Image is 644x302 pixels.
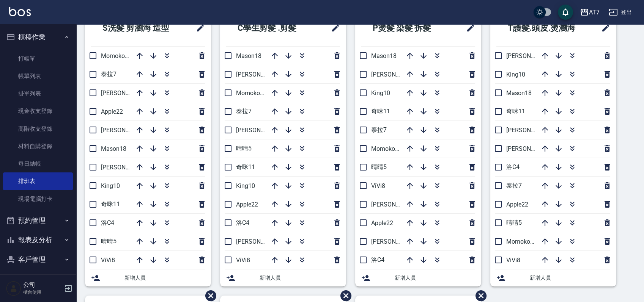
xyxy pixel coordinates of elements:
[371,163,387,171] span: 晴晴5
[101,200,120,208] span: 奇咪11
[371,89,390,97] span: King10
[506,89,532,97] span: Mason18
[191,19,205,37] span: 修改班表的標題
[506,127,555,134] span: [PERSON_NAME]6
[606,5,635,19] button: 登出
[236,89,267,97] span: Momoko12
[101,164,150,171] span: [PERSON_NAME]6
[506,52,555,59] span: [PERSON_NAME]2
[355,269,481,286] div: 新增人員
[236,257,250,264] span: ViVi8
[236,145,252,152] span: 晴晴5
[3,67,73,85] a: 帳單列表
[236,52,261,59] span: Mason18
[597,19,610,37] span: 修改班表的標題
[3,138,73,155] a: 材料自購登錄
[371,145,402,152] span: Momoko12
[371,126,387,133] span: 泰拉7
[506,182,522,189] span: 泰拉7
[361,14,452,42] h2: P燙髮 染髮 拆髮
[371,256,384,263] span: 洛C4
[101,182,120,189] span: King10
[101,70,117,78] span: 泰拉7
[326,19,340,37] span: 修改班表的標題
[461,19,475,37] span: 修改班表的標題
[3,269,73,289] button: 員工及薪資
[6,281,21,296] img: Person
[506,163,520,171] span: 洛C4
[3,85,73,102] a: 掛單列表
[3,190,73,208] a: 現場電腦打卡
[101,127,150,134] span: [PERSON_NAME]2
[23,289,62,296] p: 櫃台使用
[506,257,520,264] span: ViVi8
[371,219,393,227] span: Apple22
[506,238,537,245] span: Momoko12
[101,108,123,115] span: Apple22
[371,71,420,78] span: [PERSON_NAME]9
[3,27,73,47] button: 櫃檯作業
[236,219,249,226] span: 洛C4
[506,71,525,78] span: King10
[506,145,555,152] span: [PERSON_NAME]9
[236,163,255,171] span: 奇咪11
[530,274,610,282] span: 新增人員
[101,238,117,245] span: 晴晴5
[236,108,252,115] span: 泰拉7
[3,102,73,120] a: 現金收支登錄
[101,219,114,226] span: 洛C4
[260,274,340,282] span: 新增人員
[371,238,420,245] span: [PERSON_NAME]6
[101,257,115,264] span: ViVi8
[236,238,285,245] span: [PERSON_NAME]6
[101,145,126,152] span: Mason18
[236,71,285,78] span: [PERSON_NAME]9
[3,120,73,138] a: 高階收支登錄
[496,14,591,42] h2: T護髮.頭皮.燙瀏海
[3,155,73,172] a: 每日結帳
[236,201,258,208] span: Apple22
[3,50,73,67] a: 打帳單
[371,182,385,189] span: ViVi8
[371,201,420,208] span: [PERSON_NAME]2
[490,269,616,286] div: 新增人員
[506,108,525,115] span: 奇咪11
[226,14,317,42] h2: C學生剪髮 .剪髮
[3,211,73,230] button: 預約管理
[589,8,600,17] div: AT7
[3,250,73,269] button: 客戶管理
[236,127,285,134] span: [PERSON_NAME]2
[9,7,31,16] img: Logo
[236,182,255,189] span: King10
[91,14,186,42] h2: S洗髮 剪瀏海 造型
[371,108,390,115] span: 奇咪11
[3,230,73,250] button: 報表及分析
[577,5,603,20] button: AT7
[506,219,522,226] span: 晴晴5
[101,52,132,59] span: Momoko12
[395,274,475,282] span: 新增人員
[101,89,150,97] span: [PERSON_NAME]9
[558,5,573,20] button: save
[371,52,397,59] span: Mason18
[85,269,211,286] div: 新增人員
[23,281,62,289] h5: 公司
[220,269,346,286] div: 新增人員
[124,274,205,282] span: 新增人員
[506,201,528,208] span: Apple22
[3,172,73,190] a: 排班表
